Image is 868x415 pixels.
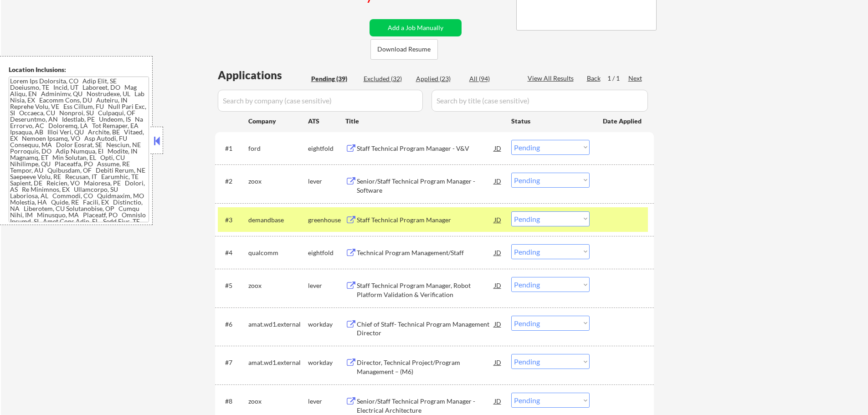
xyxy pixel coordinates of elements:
[225,281,241,290] div: #5
[469,74,515,83] div: All (94)
[248,397,308,406] div: zoox
[587,74,601,83] div: Back
[493,277,503,293] div: JD
[248,248,308,257] div: qualcomm
[607,74,628,83] div: 1 / 1
[308,117,345,126] div: ATS
[431,90,648,112] input: Search by title (case sensitive)
[493,354,503,370] div: JD
[218,70,308,81] div: Applications
[308,320,345,329] div: workday
[357,281,494,299] div: Staff Technical Program Manager, Robot Platform Validation & Verification
[357,215,494,225] div: Staff Technical Program Manager
[370,19,462,36] button: Add a Job Manually
[225,215,241,225] div: #3
[493,244,503,261] div: JD
[308,358,345,367] div: workday
[248,144,308,153] div: ford
[345,117,503,126] div: Title
[528,74,576,83] div: View All Results
[218,90,423,112] input: Search by company (case sensitive)
[493,316,503,332] div: JD
[628,74,643,83] div: Next
[9,65,149,74] div: Location Inclusions:
[248,215,308,225] div: demandbase
[311,74,357,83] div: Pending (39)
[493,211,503,228] div: JD
[308,144,345,153] div: eightfold
[248,358,308,367] div: amat.wd1.external
[248,281,308,290] div: zoox
[225,320,241,329] div: #6
[357,177,494,195] div: Senior/Staff Technical Program Manager - Software
[357,320,494,338] div: Chief of Staff- Technical Program Management Director
[364,74,409,83] div: Excluded (32)
[357,358,494,376] div: Director, Technical Project/Program Management – (M6)
[248,177,308,186] div: zoox
[308,248,345,257] div: eightfold
[225,177,241,186] div: #2
[370,39,438,60] button: Download Resume
[493,393,503,409] div: JD
[416,74,462,83] div: Applied (23)
[357,397,494,415] div: Senior/Staff Technical Program Manager - Electrical Architecture
[308,281,345,290] div: lever
[493,173,503,189] div: JD
[225,397,241,406] div: #8
[308,215,345,225] div: greenhouse
[248,320,308,329] div: amat.wd1.external
[493,140,503,156] div: JD
[225,144,241,153] div: #1
[308,397,345,406] div: lever
[603,117,643,126] div: Date Applied
[225,358,241,367] div: #7
[357,248,494,257] div: Technical Program Management/Staff
[225,248,241,257] div: #4
[248,117,308,126] div: Company
[308,177,345,186] div: lever
[357,144,494,153] div: Staff Technical Program Manager - V&V
[511,113,590,129] div: Status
